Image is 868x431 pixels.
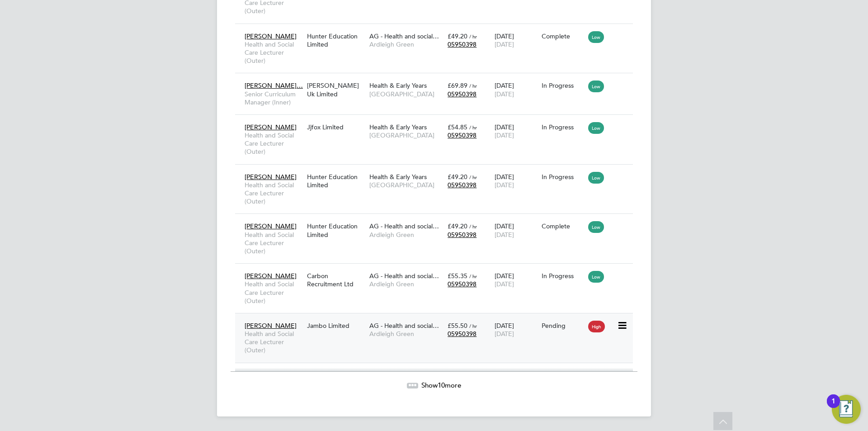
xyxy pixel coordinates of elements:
span: AG - Health and social… [369,32,439,40]
span: [DATE] [495,40,514,48]
span: Ardleigh Green [369,330,443,338]
span: Health and Social Care Lecturer (Outer) [245,181,302,206]
span: Health and Social Care Lecturer (Outer) [245,280,302,305]
span: [PERSON_NAME] [245,173,297,181]
span: £55.50 [448,322,467,330]
span: [DATE] [495,231,514,239]
div: In Progress [542,272,584,280]
span: / hr [469,223,477,230]
span: [DATE] [495,131,514,139]
span: 05950398 [448,90,476,98]
span: Low [588,172,604,184]
a: [PERSON_NAME]Health and Social Care Lecturer (Outer)Jambo LimitedAG - Health and social…Ardleigh ... [242,317,633,324]
div: Hunter Education Limited [305,218,367,243]
span: / hr [469,124,477,131]
span: [PERSON_NAME] [245,322,297,330]
div: Hunter Education Limited [305,168,367,194]
div: [DATE] [492,118,539,144]
div: In Progress [542,123,584,131]
span: / hr [469,273,477,279]
span: Health and Social Care Lecturer (Outer) [245,330,302,355]
a: [PERSON_NAME]Health and Social Care Lecturer (Outer)Jjfox LimitedHealth & Early Years[GEOGRAPHIC_... [242,118,633,126]
a: [PERSON_NAME]Health and Social Care Lecturer (Outer)Hunter Education LimitedAG - Health and socia... [242,217,633,225]
a: [PERSON_NAME]Health and Social Care Lecturer (Outer)Hunter Education LimitedHealth & Early Years[... [242,168,633,175]
span: 05950398 [448,40,476,48]
span: [PERSON_NAME] [245,222,297,230]
span: [GEOGRAPHIC_DATA] [369,181,443,189]
span: £49.20 [448,173,467,181]
div: Pending [542,322,584,330]
span: / hr [469,174,477,180]
span: Ardleigh Green [369,40,443,48]
span: [DATE] [495,330,514,338]
span: Low [588,122,604,134]
span: Health and Social Care Lecturer (Outer) [245,231,302,256]
span: Health and Social Care Lecturer (Outer) [245,131,302,156]
span: Senior Curriculum Manager (Inner) [245,90,302,106]
div: [DATE] [492,267,539,293]
div: [PERSON_NAME] Uk Limited [305,77,367,102]
a: [PERSON_NAME]Health and Social Care Lecturer (Outer)Hunter Education LimitedAG - Health and socia... [242,27,633,35]
span: 10 [438,381,445,389]
span: Ardleigh Green [369,231,443,239]
span: Low [588,31,604,43]
span: [PERSON_NAME] [245,123,297,131]
span: £49.20 [448,32,467,40]
span: / hr [469,82,477,89]
span: £55.35 [448,272,467,280]
div: Jambo Limited [305,317,367,334]
a: [PERSON_NAME]…Senior Curriculum Manager (Inner)[PERSON_NAME] Uk LimitedHealth & Early Years[GEOGR... [242,76,633,84]
span: [PERSON_NAME] [245,32,297,40]
span: [GEOGRAPHIC_DATA] [369,90,443,98]
span: Ardleigh Green [369,280,443,288]
span: Health & Early Years [369,123,427,131]
span: / hr [469,33,477,40]
span: AG - Health and social… [369,222,439,230]
span: [GEOGRAPHIC_DATA] [369,131,443,139]
span: Low [588,81,604,92]
div: Complete [542,222,584,230]
span: Health and Social Care Lecturer (Outer) [245,40,302,65]
span: Low [588,221,604,233]
div: Hunter Education Limited [305,28,367,53]
span: [PERSON_NAME] [245,272,297,280]
div: 1 [831,401,835,413]
div: [DATE] [492,77,539,102]
span: AG - Health and social… [369,272,439,280]
div: [DATE] [492,168,539,194]
span: [PERSON_NAME]… [245,81,303,90]
span: [DATE] [495,90,514,98]
a: [PERSON_NAME]Health and Social Care Lecturer (Outer)Carbon Recruitment LtdAG - Health and social…... [242,267,633,275]
div: [DATE] [492,28,539,53]
div: Complete [542,32,584,40]
span: Health & Early Years [369,173,427,181]
span: Health & Early Years [369,81,427,90]
span: / hr [469,322,477,329]
span: [DATE] [495,181,514,189]
span: 05950398 [448,231,476,239]
div: In Progress [542,81,584,90]
span: [DATE] [495,280,514,288]
span: AG - Health and social… [369,322,439,330]
span: £69.89 [448,81,467,90]
div: [DATE] [492,218,539,243]
span: Show more [421,381,461,389]
div: [DATE] [492,317,539,342]
span: 05950398 [448,131,476,139]
span: High [588,321,605,332]
button: Open Resource Center, 1 new notification [832,395,861,424]
div: Carbon Recruitment Ltd [305,267,367,293]
span: 05950398 [448,330,476,338]
div: In Progress [542,173,584,181]
span: £49.20 [448,222,467,230]
div: Jjfox Limited [305,118,367,136]
span: 05950398 [448,280,476,288]
span: 05950398 [448,181,476,189]
span: Low [588,271,604,283]
span: £54.85 [448,123,467,131]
